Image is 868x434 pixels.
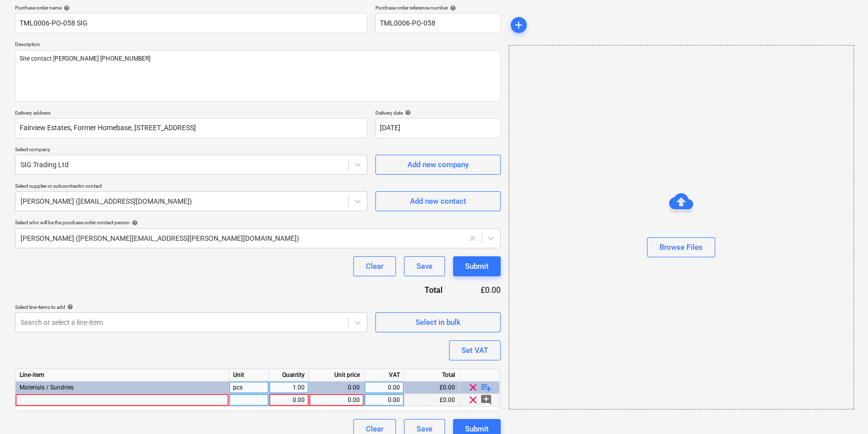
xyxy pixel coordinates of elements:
[467,381,479,393] span: clear
[818,386,868,434] iframe: Chat Widget
[353,256,396,276] button: Clear
[15,304,367,310] div: Select line-items to add
[480,381,492,393] span: playlist_add
[415,316,461,329] div: Select in bulk
[15,41,501,50] p: Description
[448,5,456,11] span: help
[509,45,854,409] div: Browse Files
[15,183,367,191] p: Select supplier or subcontractor contact
[15,110,367,118] p: Delivery address
[647,237,715,257] button: Browse Files
[453,256,501,276] button: Submit
[15,219,501,226] div: Select who will be the purchase order contact person
[660,241,703,254] div: Browse Files
[465,260,489,273] div: Submit
[513,19,525,31] span: add
[449,340,501,360] button: Set VAT
[375,312,501,332] button: Select in bulk
[459,284,501,296] div: £0.00
[273,381,305,394] div: 1.00
[375,155,501,175] button: Add new company
[313,394,360,406] div: 0.00
[229,369,269,381] div: Unit
[375,191,501,211] button: Add new contact
[229,381,269,394] div: pcs
[375,13,501,33] input: Reference number
[273,394,305,406] div: 0.00
[407,158,469,171] div: Add new company
[404,381,460,394] div: £0.00
[15,146,367,155] p: Select company
[65,304,73,310] span: help
[480,394,492,406] span: add_comment
[313,381,360,394] div: 0.00
[462,344,488,357] div: Set VAT
[15,13,367,33] input: Document name
[404,256,445,276] button: Save
[20,384,74,391] span: Materials / Sundries
[375,118,501,138] input: Delivery date not specified
[16,369,229,381] div: Line-item
[404,394,460,406] div: £0.00
[15,118,367,138] input: Delivery address
[368,381,400,394] div: 0.00
[370,284,459,296] div: Total
[375,5,501,11] div: Purchase order reference number
[130,220,138,226] span: help
[375,110,501,116] div: Delivery date
[368,394,400,406] div: 0.00
[15,50,501,102] textarea: Site contact [PERSON_NAME] [PHONE_NUMBER]
[366,260,383,273] div: Clear
[404,369,460,381] div: Total
[416,260,432,273] div: Save
[269,369,309,381] div: Quantity
[62,5,70,11] span: help
[15,5,367,11] div: Purchase order name
[309,369,364,381] div: Unit price
[410,195,466,208] div: Add new contact
[364,369,404,381] div: VAT
[467,394,479,406] span: clear
[403,110,411,116] span: help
